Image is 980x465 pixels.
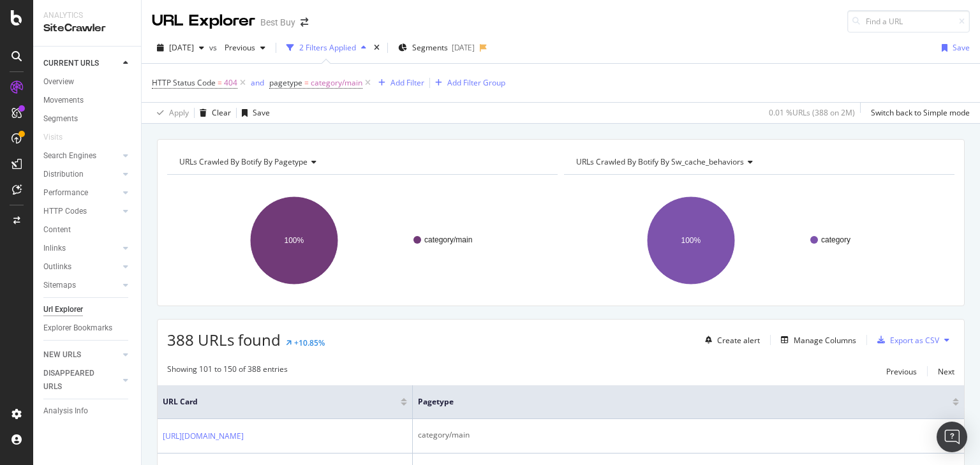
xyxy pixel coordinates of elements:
[299,42,356,53] div: 2 Filters Applied
[43,112,132,126] a: Segments
[43,57,99,70] div: CURRENT URLS
[43,242,119,255] a: Inlinks
[43,321,132,335] a: Explorer Bookmarks
[43,303,83,316] div: Url Explorer
[163,430,244,443] a: [URL][DOMAIN_NAME]
[43,131,75,144] a: Visits
[251,77,264,89] button: and
[152,38,209,58] button: [DATE]
[311,74,362,92] span: category/main
[218,77,222,88] span: =
[43,367,119,394] a: DISAPPEARED URLS
[253,107,270,118] div: Save
[281,38,371,58] button: 2 Filters Applied
[43,321,112,335] div: Explorer Bookmarks
[212,107,231,118] div: Clear
[43,57,119,70] a: CURRENT URLS
[447,77,505,88] div: Add Filter Group
[43,279,119,292] a: Sitemaps
[43,94,84,107] div: Movements
[430,75,505,91] button: Add Filter Group
[452,42,475,53] div: [DATE]
[169,107,189,118] div: Apply
[776,332,856,348] button: Manage Columns
[43,21,131,36] div: SiteCrawler
[43,223,132,237] a: Content
[43,131,63,144] div: Visits
[43,112,78,126] div: Segments
[717,335,760,346] div: Create alert
[424,235,472,244] text: category/main
[43,10,131,21] div: Analytics
[163,396,397,408] span: URL Card
[681,236,701,245] text: 100%
[872,330,939,350] button: Export as CSV
[43,168,119,181] a: Distribution
[43,404,88,418] div: Analysis Info
[576,156,744,167] span: URLs Crawled By Botify By sw_cache_behaviors
[890,335,939,346] div: Export as CSV
[43,75,132,89] a: Overview
[43,242,66,255] div: Inlinks
[938,364,954,379] button: Next
[219,42,255,53] span: Previous
[260,16,295,29] div: Best Buy
[373,75,424,91] button: Add Filter
[886,366,917,377] div: Previous
[152,77,216,88] span: HTTP Status Code
[237,103,270,123] button: Save
[390,77,424,88] div: Add Filter
[43,279,76,292] div: Sitemaps
[219,38,271,58] button: Previous
[152,10,255,32] div: URL Explorer
[169,42,194,53] span: 2025 Aug. 19th
[937,38,970,58] button: Save
[167,329,281,350] span: 388 URLs found
[209,42,219,53] span: vs
[393,38,480,58] button: Segments[DATE]
[301,18,308,27] div: arrow-right-arrow-left
[821,235,850,244] text: category
[195,103,231,123] button: Clear
[769,107,855,118] div: 0.01 % URLs ( 388 on 2M )
[938,366,954,377] div: Next
[294,337,325,348] div: +10.85%
[866,103,970,123] button: Switch back to Simple mode
[43,75,74,89] div: Overview
[177,152,546,172] h4: URLs Crawled By Botify By pagetype
[847,10,970,33] input: Find a URL
[251,77,264,88] div: and
[43,260,71,274] div: Outlinks
[43,348,119,362] a: NEW URLS
[224,74,237,92] span: 404
[43,367,108,394] div: DISAPPEARED URLS
[43,260,119,274] a: Outlinks
[700,330,760,350] button: Create alert
[43,205,119,218] a: HTTP Codes
[152,103,189,123] button: Apply
[43,168,84,181] div: Distribution
[43,186,119,200] a: Performance
[43,149,96,163] div: Search Engines
[43,94,132,107] a: Movements
[43,149,119,163] a: Search Engines
[418,429,959,441] div: category/main
[269,77,302,88] span: pagetype
[167,185,554,296] svg: A chart.
[285,236,304,245] text: 100%
[304,77,309,88] span: =
[167,364,288,379] div: Showing 101 to 150 of 388 entries
[43,223,71,237] div: Content
[43,205,87,218] div: HTTP Codes
[418,396,933,408] span: pagetype
[179,156,308,167] span: URLs Crawled By Botify By pagetype
[412,42,448,53] span: Segments
[43,186,88,200] div: Performance
[43,303,132,316] a: Url Explorer
[43,404,132,418] a: Analysis Info
[937,422,967,452] div: Open Intercom Messenger
[574,152,943,172] h4: URLs Crawled By Botify By sw_cache_behaviors
[564,185,951,296] svg: A chart.
[794,335,856,346] div: Manage Columns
